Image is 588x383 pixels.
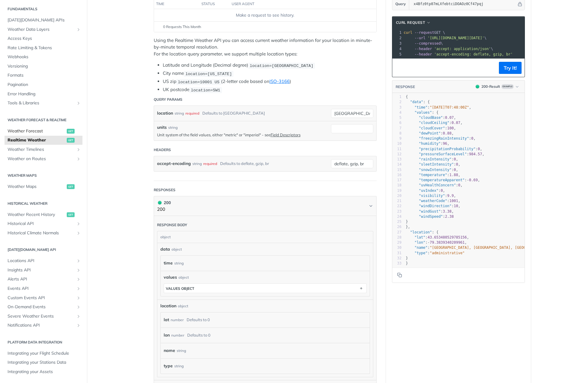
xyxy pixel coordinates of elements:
[5,25,82,34] a: Weather Data LayersShow subpages for Weather Data Layers
[406,95,408,99] span: {
[406,188,445,193] span: : ,
[419,183,456,187] span: "uvHealthConcern"
[5,136,82,145] a: Realtime Weatherget
[406,105,471,109] span: : ,
[185,71,232,76] span: location=[US_STATE]
[5,367,82,376] a: Integrating your Assets
[406,183,463,187] span: : ,
[76,305,81,309] button: Show subpages for On-Demand Events
[406,251,465,255] span: :
[392,230,402,235] div: 27
[8,184,65,190] span: Weather Maps
[8,156,75,162] span: Weather on Routes
[5,34,82,43] a: Access Keys
[5,219,82,228] a: Historical APIShow subpages for Historical API
[392,261,402,266] div: 33
[392,115,402,120] div: 5
[67,129,75,134] span: get
[5,275,82,284] a: Alerts APIShow subpages for Alerts API
[419,147,476,151] span: "precipitationProbability"
[392,94,402,100] div: 1
[406,131,454,135] span: : ,
[368,204,373,208] svg: Chevron
[434,52,513,56] span: 'accept-encoding: deflate, gzip, br'
[154,147,171,153] div: Headers
[202,109,265,118] div: Defaults to [GEOGRAPHIC_DATA]
[404,30,445,35] span: GET \
[392,214,402,219] div: 24
[157,222,187,228] div: Response body
[157,109,173,118] label: location
[406,235,469,239] span: : ,
[406,116,456,120] span: : ,
[163,62,377,69] li: Latitude and Longitude (Decimal degree)
[76,157,81,161] button: Show subpages for Weather on Routes
[419,131,441,135] span: "dewPoint"
[8,72,81,78] span: Formats
[76,296,81,300] button: Show subpages for Custom Events API
[156,12,374,18] div: Make a request to see history.
[164,362,173,370] label: type
[8,322,75,328] span: Notifications API
[414,110,432,115] span: "values"
[5,16,82,25] a: [DATE][DOMAIN_NAME] APIs
[449,199,458,203] span: 1001
[164,315,169,324] label: lat
[158,201,162,204] span: 200
[187,315,210,324] div: Defaults to 0
[5,52,82,62] a: Webhooks
[164,259,173,267] label: time
[406,152,484,156] span: : ,
[469,152,482,156] span: 984.57
[392,251,402,256] div: 31
[419,162,454,166] span: "sleetIntensity"
[8,350,81,356] span: Integrating your Flight Schedule
[8,221,75,227] span: Historical API
[392,131,402,136] div: 8
[395,63,404,72] button: Copy to clipboard
[392,204,402,209] div: 22
[5,127,82,136] a: Weather Forecastget
[8,128,65,134] span: Weather Forecast
[478,147,480,151] span: 0
[76,258,81,263] button: Show subpages for Locations API
[76,268,81,273] button: Show subpages for Insights API
[406,220,408,224] span: }
[5,321,82,330] a: Notifications APIShow subpages for Notifications API
[392,46,403,52] div: 4
[419,116,443,120] span: "cloudBase"
[157,199,373,213] button: 200 200200
[406,199,461,203] span: : ,
[160,246,170,252] span: data
[178,275,189,280] div: object
[395,84,415,90] button: RESPONSE
[419,136,469,141] span: "freezingRainIntensity"
[5,284,82,293] a: Events APIShow subpages for Events API
[395,271,404,280] button: Copy to clipboard
[5,99,82,108] a: Tools & LibrariesShow subpages for Tools & Libraries
[220,159,269,168] div: Defaults to deflate, gzip, br
[392,136,402,141] div: 9
[406,240,467,245] span: : ,
[392,157,402,162] div: 13
[5,117,82,123] h2: Weather Forecast & realtime
[406,126,456,130] span: : ,
[8,258,75,264] span: Locations API
[392,167,402,173] div: 15
[443,141,447,146] span: 96
[501,84,514,89] span: Example
[419,157,451,161] span: "rainIntensity"
[434,47,491,51] span: 'accept: application/json'
[5,302,82,312] a: On-Demand EventsShow subpages for On-Demand Events
[406,162,461,166] span: : ,
[76,277,81,282] button: Show subpages for Alerts API
[419,152,467,156] span: "pressureSurfaceLevel"
[203,159,217,168] div: required
[392,183,402,188] div: 18
[406,261,408,265] span: }
[404,30,413,35] span: curl
[8,27,75,33] span: Weather Data Layers
[5,62,82,71] a: Versioning
[163,70,377,77] li: City name
[8,137,65,143] span: Realtime Weather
